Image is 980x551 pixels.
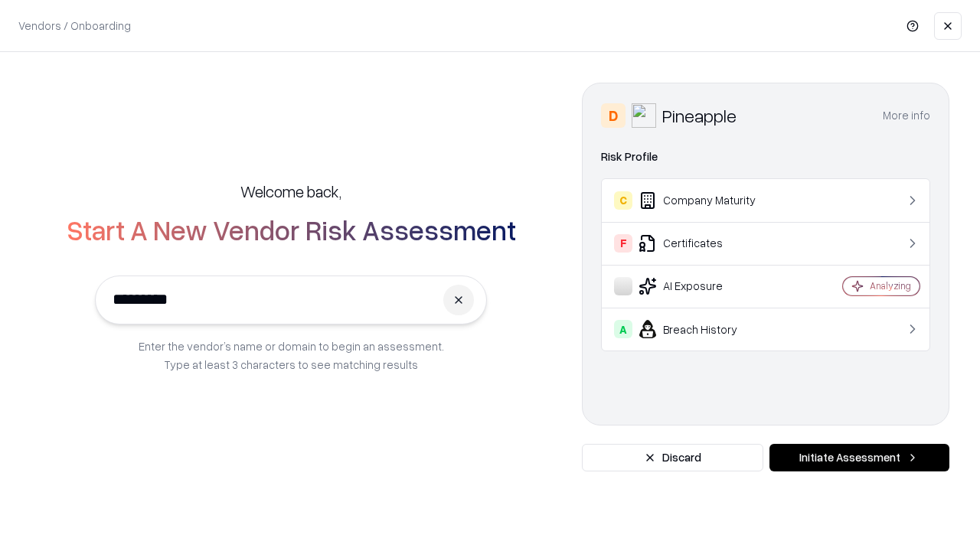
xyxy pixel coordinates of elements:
[614,320,797,338] div: Breach History
[870,279,911,292] div: Analyzing
[601,148,930,166] div: Risk Profile
[614,234,797,253] div: Certificates
[601,103,626,128] div: D
[769,444,949,471] button: Initiate Assessment
[614,191,632,210] div: C
[240,181,341,202] h5: Welcome back,
[632,103,656,128] img: Pineapple
[614,277,797,295] div: AI Exposure
[614,234,632,253] div: F
[18,18,131,34] p: Vendors / Onboarding
[614,191,797,210] div: Company Maturity
[883,102,930,129] button: More info
[139,337,444,373] p: Enter the vendor’s name or domain to begin an assessment. Type at least 3 characters to see match...
[582,444,763,471] button: Discard
[614,320,632,338] div: A
[662,103,737,128] div: Pineapple
[67,214,516,245] h2: Start A New Vendor Risk Assessment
